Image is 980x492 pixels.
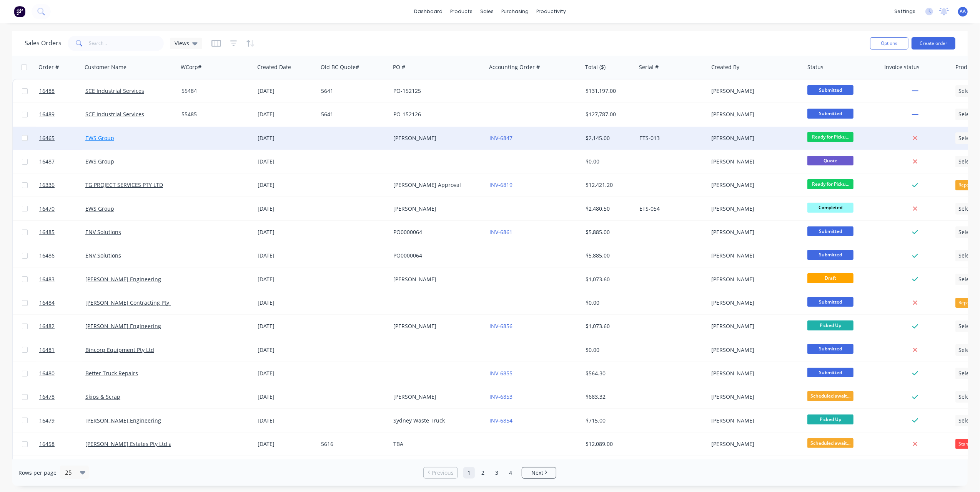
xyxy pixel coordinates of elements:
a: INV-6861 [489,228,512,236]
a: [PERSON_NAME] Engineering [85,417,161,424]
div: PO-152126 [393,111,479,118]
a: [PERSON_NAME] Estates Pty Ltd atf Loop Asset Trust [85,440,220,447]
span: Rows per page [18,469,57,477]
a: 16488 [39,79,85,102]
div: $2,480.50 [586,205,631,213]
div: Created Date [257,63,291,71]
div: [DATE] [258,205,315,213]
div: [PERSON_NAME] [712,111,797,118]
a: INV-6855 [489,370,512,377]
div: [DATE] [258,417,315,424]
div: [PERSON_NAME] [712,440,797,448]
div: WCorp# [181,63,201,71]
a: Page 3 [491,467,502,479]
div: [DATE] [258,322,315,330]
div: $1,073.60 [586,322,631,330]
div: 5641 [321,111,384,118]
span: 16488 [39,87,55,95]
div: ETS-054 [639,205,702,213]
div: $12,421.20 [586,181,631,189]
div: $683.32 [586,393,631,401]
a: 16336 [39,173,85,196]
div: $127,787.00 [586,111,631,118]
div: [PERSON_NAME] [712,299,797,307]
span: 16482 [39,322,55,330]
div: $5,885.00 [586,252,631,259]
div: Old BC Quote# [321,63,359,71]
span: 16487 [39,158,55,165]
div: [PERSON_NAME] [712,370,797,377]
span: Submitted [807,368,854,377]
span: Select... [958,370,978,377]
div: [DATE] [258,370,315,377]
div: $2,145.00 [586,134,631,142]
a: [PERSON_NAME] Engineering [85,322,161,330]
a: EWS Group [85,134,114,142]
div: [DATE] [258,228,315,236]
span: 16465 [39,134,55,142]
a: dashboard [410,6,446,17]
span: Submitted [807,226,854,236]
div: 5616 [321,440,384,448]
span: 16478 [39,393,55,401]
div: [DATE] [258,276,315,283]
a: ENV Solutions [85,252,121,259]
a: Page 1 is your current page [463,467,475,479]
div: Invoice status [884,63,920,71]
span: Previous [432,469,454,477]
span: Ready for Picku... [807,132,854,142]
span: Draft [807,273,854,283]
span: 16485 [39,228,55,236]
h1: Sales Orders [25,40,62,47]
span: 16479 [39,417,55,424]
a: INV-6856 [489,322,512,330]
a: 16483 [39,268,85,291]
div: PO0000064 [393,252,479,259]
div: Accounting Order # [489,63,540,71]
a: 16458 [39,433,85,456]
a: INV-6847 [489,134,512,142]
span: Submitted [807,344,854,353]
span: 16486 [39,252,55,259]
div: $715.00 [586,417,631,424]
span: Quote [807,156,854,165]
span: Completed [807,203,854,212]
div: $5,885.00 [586,228,631,236]
span: Select... [958,111,978,118]
span: Select... [958,393,978,401]
ul: Pagination [420,467,559,479]
a: INV-6853 [489,393,512,400]
a: 16465 [39,127,85,150]
div: [PERSON_NAME] [393,393,479,401]
a: EWS Group [85,205,114,212]
a: TG PROJECT SERVICES PTY LTD [85,181,163,188]
a: 16482 [39,315,85,338]
span: Submitted [807,297,854,307]
span: Picked Up [807,414,854,424]
div: Order # [38,63,59,71]
div: [PERSON_NAME] [393,276,479,283]
a: Better Truck Repairs [85,370,138,377]
div: Status [807,63,824,71]
div: $0.00 [586,158,631,165]
div: Total ($) [585,63,606,71]
div: [PERSON_NAME] [712,417,797,424]
div: [DATE] [258,440,315,448]
a: ENV Solutions [85,228,121,236]
span: 16458 [39,440,55,448]
a: Page 4 [505,467,516,479]
div: $131,197.00 [586,87,631,95]
span: 16483 [39,276,55,283]
div: [DATE] [258,299,315,307]
div: purchasing [497,6,532,17]
span: Select... [958,87,978,95]
div: sales [476,6,497,17]
span: 16484 [39,299,55,307]
a: 16489 [39,103,85,126]
div: $564.30 [586,370,631,377]
div: Repairs [955,298,978,308]
div: [PERSON_NAME] [712,276,797,283]
a: Next page [522,469,556,477]
a: INV-6819 [489,181,512,188]
button: Options [870,37,908,50]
